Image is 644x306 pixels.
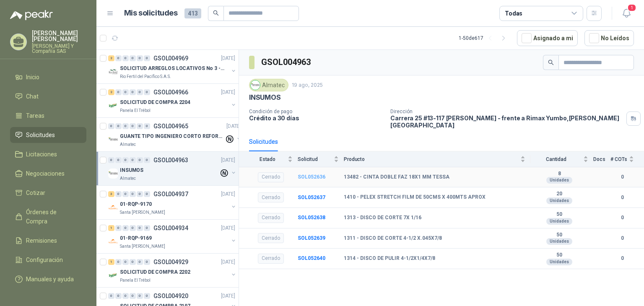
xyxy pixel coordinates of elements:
div: 0 [115,191,122,197]
div: 0 [122,89,129,95]
div: 0 [144,259,150,265]
p: GSOL004963 [153,157,188,163]
div: 0 [122,259,129,265]
a: SOL052637 [298,194,325,200]
div: 0 [137,123,143,129]
p: Rio Fertil del Pacífico S.A.S. [120,73,171,80]
p: 01-RQP-9170 [120,200,152,208]
span: search [548,60,554,65]
div: Unidades [546,259,572,265]
b: SOL052639 [298,235,325,241]
a: Chat [10,88,86,104]
span: Configuración [26,255,63,265]
b: 0 [610,194,634,202]
p: Santa [PERSON_NAME] [120,209,165,216]
b: 1313 - DISCO DE CORTE 7X 1/16 [344,215,421,221]
span: 413 [184,8,201,18]
button: 1 [619,6,634,21]
a: Licitaciones [10,146,86,162]
span: Cantidad [530,156,582,162]
img: Company Logo [108,169,118,179]
div: 0 [122,225,129,231]
p: [DATE] [221,292,235,300]
b: 0 [610,214,634,222]
div: 2 [108,89,114,95]
div: 0 [122,55,129,61]
div: 2 [108,55,114,61]
p: INSUMOS [120,166,143,174]
p: [PERSON_NAME] [PERSON_NAME] [32,30,86,42]
p: GSOL004934 [153,225,188,231]
th: Docs [593,151,610,167]
p: [PERSON_NAME] Y Compañía SAS [32,44,86,54]
div: 0 [115,89,122,95]
div: 1 [108,225,114,231]
span: Órdenes de Compra [26,207,78,226]
p: Almatec [120,141,136,148]
div: Cerrado [258,192,284,202]
img: Company Logo [108,202,118,213]
div: 0 [122,191,129,197]
p: Almatec [120,175,136,182]
h3: GSOL004963 [261,56,312,69]
b: 50 [530,252,588,259]
th: Solicitud [298,151,344,167]
div: 0 [144,293,150,299]
th: Estado [239,151,298,167]
div: 0 [137,191,143,197]
p: Dirección [390,109,623,114]
p: GSOL004929 [153,259,188,265]
a: Órdenes de Compra [10,204,86,229]
p: [DATE] [221,88,235,96]
div: 0 [115,157,122,163]
p: Condición de pago [249,109,384,114]
a: 2 0 0 0 0 0 GSOL004969[DATE] Company LogoSOLICITUD ARREGLOS LOCATIVOS No 3 - PICHINDERio Fertil d... [108,53,237,80]
button: No Leídos [584,30,634,46]
a: SOL052638 [298,215,325,220]
div: 0 [108,293,114,299]
div: 0 [130,123,136,129]
img: Company Logo [108,135,118,145]
div: 0 [137,55,143,61]
div: 0 [115,225,122,231]
p: GSOL004966 [153,89,188,95]
p: GSOL004920 [153,293,188,299]
button: Asignado a mi [517,30,578,46]
p: GSOL004969 [153,55,188,61]
b: 20 [530,191,588,197]
div: 0 [130,89,136,95]
p: [DATE] [221,54,235,62]
div: 0 [137,225,143,231]
b: 50 [530,232,588,239]
img: Logo peakr [10,10,53,20]
p: [DATE] [221,190,235,198]
div: Cerrado [258,213,284,223]
span: 1 [627,4,636,12]
div: 3 [108,191,114,197]
span: Tareas [26,111,44,120]
p: GSOL004937 [153,191,188,197]
div: Unidades [546,218,572,225]
span: Manuales y ayuda [26,275,74,284]
th: # COTs [610,151,644,167]
th: Cantidad [530,151,593,167]
div: 0 [108,157,114,163]
img: Company Logo [108,236,118,246]
a: 2 0 0 0 0 0 GSOL004966[DATE] Company LogoSOLICITUD DE COMPRA 2204Panela El Trébol [108,87,237,114]
span: Estado [249,156,286,162]
th: Producto [344,151,530,167]
b: 50 [530,211,588,218]
div: 0 [137,293,143,299]
a: Remisiones [10,233,86,249]
div: 0 [108,123,114,129]
div: 0 [130,191,136,197]
a: 0 0 0 0 0 0 GSOL004963[DATE] Company LogoINSUMOSAlmatec [108,155,237,182]
a: Solicitudes [10,127,86,143]
div: Cerrado [258,254,284,264]
span: Remisiones [26,236,57,245]
div: 0 [122,293,129,299]
span: Solicitudes [26,130,55,140]
p: [DATE] [221,156,235,164]
div: 0 [144,123,150,129]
